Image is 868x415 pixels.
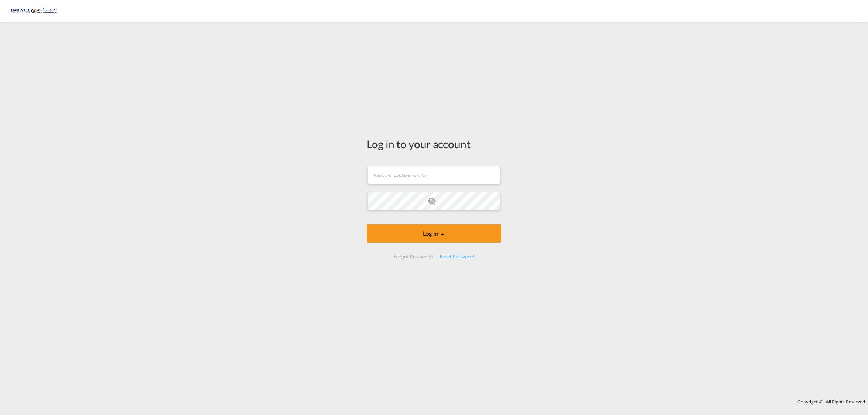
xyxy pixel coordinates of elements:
input: Enter email/phone number [367,166,500,184]
div: Reset Password [437,250,477,263]
md-icon: icon-eye-off [427,197,436,205]
img: c67187802a5a11ec94275b5db69a26e6.png [11,3,60,19]
div: Log in to your account [367,136,501,151]
button: LOGIN [367,224,501,243]
div: Forgot Password? [391,250,436,263]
